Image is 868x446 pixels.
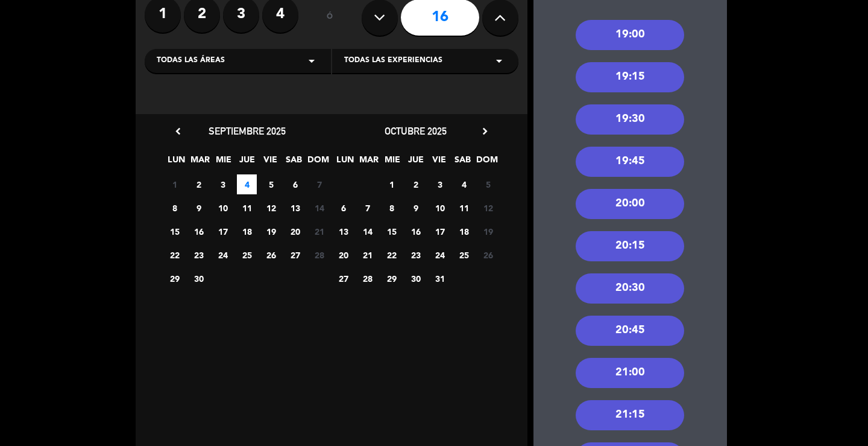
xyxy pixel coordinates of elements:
[304,54,319,68] i: arrow_drop_down
[165,174,184,194] span: 1
[172,125,184,138] i: chevron_left
[385,125,447,137] span: octubre 2025
[237,221,257,241] span: 18
[165,198,184,218] span: 8
[285,221,305,241] span: 20
[344,55,442,67] span: Todas las experiencias
[261,221,281,241] span: 19
[476,153,496,173] span: DOM
[237,153,257,173] span: JUE
[309,174,329,194] span: 7
[189,198,209,218] span: 9
[406,221,426,241] span: 16
[357,269,377,288] span: 28
[189,245,209,265] span: 23
[333,245,353,265] span: 20
[430,221,450,241] span: 17
[454,245,474,265] span: 25
[576,231,684,261] div: 20:15
[406,198,426,218] span: 9
[309,221,329,241] span: 21
[429,153,449,173] span: VIE
[454,174,474,194] span: 4
[357,245,377,265] span: 21
[359,153,379,173] span: MAR
[213,221,233,241] span: 17
[165,269,184,288] span: 29
[261,174,281,194] span: 5
[576,273,684,304] div: 20:30
[406,269,426,288] span: 30
[492,54,506,68] i: arrow_drop_down
[382,221,401,241] span: 15
[165,245,184,265] span: 22
[576,62,684,92] div: 19:15
[261,198,281,218] span: 12
[309,245,329,265] span: 28
[479,125,491,138] i: chevron_right
[478,198,498,218] span: 12
[285,198,305,218] span: 13
[576,316,684,346] div: 20:45
[213,153,233,173] span: MIE
[157,55,225,67] span: Todas las áreas
[285,245,305,265] span: 27
[333,269,353,288] span: 27
[430,245,450,265] span: 24
[333,198,353,218] span: 6
[285,174,305,194] span: 6
[357,198,377,218] span: 7
[478,245,498,265] span: 26
[213,174,233,194] span: 3
[430,174,450,194] span: 3
[576,147,684,177] div: 19:45
[576,20,684,50] div: 19:00
[307,153,327,173] span: DOM
[406,153,426,173] span: JUE
[237,245,257,265] span: 25
[576,189,684,219] div: 20:00
[189,221,209,241] span: 16
[382,198,401,218] span: 8
[454,198,474,218] span: 11
[237,174,257,194] span: 4
[430,269,450,288] span: 31
[237,198,257,218] span: 11
[382,153,402,173] span: MIE
[576,104,684,135] div: 19:30
[576,358,684,388] div: 21:00
[213,245,233,265] span: 24
[478,174,498,194] span: 5
[453,153,473,173] span: SAB
[335,153,355,173] span: LUN
[190,153,210,173] span: MAR
[213,198,233,218] span: 10
[284,153,304,173] span: SAB
[209,125,286,137] span: septiembre 2025
[382,245,401,265] span: 22
[406,174,426,194] span: 2
[261,245,281,265] span: 26
[189,269,209,288] span: 30
[430,198,450,218] span: 10
[576,400,684,430] div: 21:15
[165,221,184,241] span: 15
[166,153,186,173] span: LUN
[357,221,377,241] span: 14
[260,153,280,173] span: VIE
[333,221,353,241] span: 13
[309,198,329,218] span: 14
[382,174,401,194] span: 1
[382,269,401,288] span: 29
[406,245,426,265] span: 23
[189,174,209,194] span: 2
[454,221,474,241] span: 18
[478,221,498,241] span: 19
